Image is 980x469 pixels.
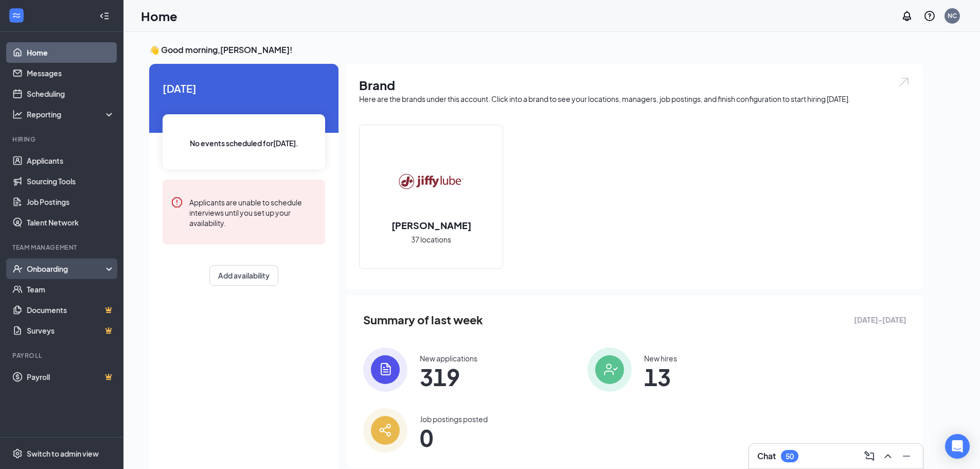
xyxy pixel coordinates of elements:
[363,311,483,329] span: Summary of last week
[12,135,113,144] div: Hiring
[27,320,115,341] a: SurveysCrown
[209,265,278,286] button: Add availability
[420,414,488,424] div: Job postings posted
[163,80,325,96] span: [DATE]
[644,368,677,386] span: 13
[587,348,632,392] img: icon
[27,300,115,320] a: DocumentsCrown
[898,448,915,464] button: Minimize
[359,76,911,94] h1: Brand
[420,353,477,363] div: New applications
[27,448,99,459] div: Switch to admin view
[12,351,113,360] div: Payroll
[900,450,913,462] svg: Minimize
[398,149,464,215] img: Jiffy Lube
[27,83,115,104] a: Scheduling
[923,10,936,22] svg: QuestionInfo
[27,42,115,63] a: Home
[12,264,23,274] svg: UserCheck
[141,7,177,25] h1: Home
[27,109,115,119] div: Reporting
[420,368,477,386] span: 319
[12,243,113,252] div: Team Management
[27,212,115,233] a: Talent Network
[11,10,22,21] svg: WorkstreamLogo
[12,448,23,459] svg: Settings
[854,314,906,325] span: [DATE] - [DATE]
[411,234,451,245] span: 37 locations
[27,264,106,274] div: Onboarding
[880,448,896,464] button: ChevronUp
[12,109,23,119] svg: Analysis
[882,450,894,462] svg: ChevronUp
[901,10,913,22] svg: Notifications
[863,450,876,462] svg: ComposeMessage
[27,279,115,300] a: Team
[359,94,911,104] div: Here are the brands under this account. Click into a brand to see your locations, managers, job p...
[644,353,677,363] div: New hires
[190,137,298,149] span: No events scheduled for [DATE] .
[27,367,115,387] a: PayrollCrown
[27,63,115,83] a: Messages
[363,348,407,392] img: icon
[27,192,115,212] a: Job Postings
[27,171,115,192] a: Sourcing Tools
[99,11,110,21] svg: Collapse
[171,196,183,209] svg: Error
[27,150,115,171] a: Applicants
[757,450,776,462] h3: Chat
[149,44,923,56] h3: 👋 Good morning, [PERSON_NAME] !
[363,408,407,453] img: icon
[945,434,970,459] div: Open Intercom Messenger
[948,11,957,20] div: NC
[189,196,317,228] div: Applicants are unable to schedule interviews until you set up your availability.
[897,76,911,88] img: open.6027fd2a22e1237b5b06.svg
[420,428,488,447] span: 0
[381,219,482,232] h2: [PERSON_NAME]
[786,452,794,461] div: 50
[861,448,878,464] button: ComposeMessage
